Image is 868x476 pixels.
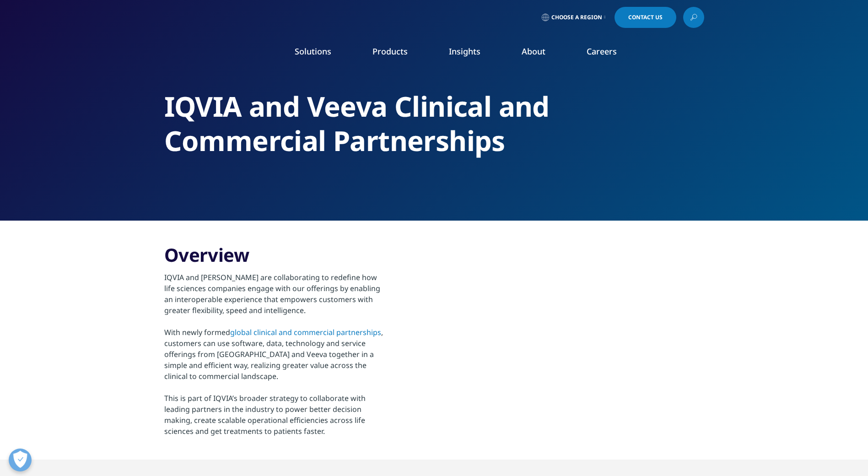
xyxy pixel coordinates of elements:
a: About [522,46,545,57]
span: Contact Us [628,15,663,20]
nav: Primary [241,32,704,75]
span: Choose a Region [551,14,602,21]
h3: Overview [164,243,386,266]
a: Insights [449,46,480,57]
div: IQVIA and [PERSON_NAME] are collaborating to redefine how life sciences companies engage with our... [164,266,386,437]
h2: IQVIA and Veeva Clinical and Commercial Partnerships [164,89,704,158]
a: Solutions [295,46,331,57]
a: Careers [587,46,617,57]
a: global clinical and commercial partnerships [230,327,381,337]
a: Contact Us [615,7,676,28]
a: Products [372,46,408,57]
button: Präferenzen öffnen [9,449,32,471]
